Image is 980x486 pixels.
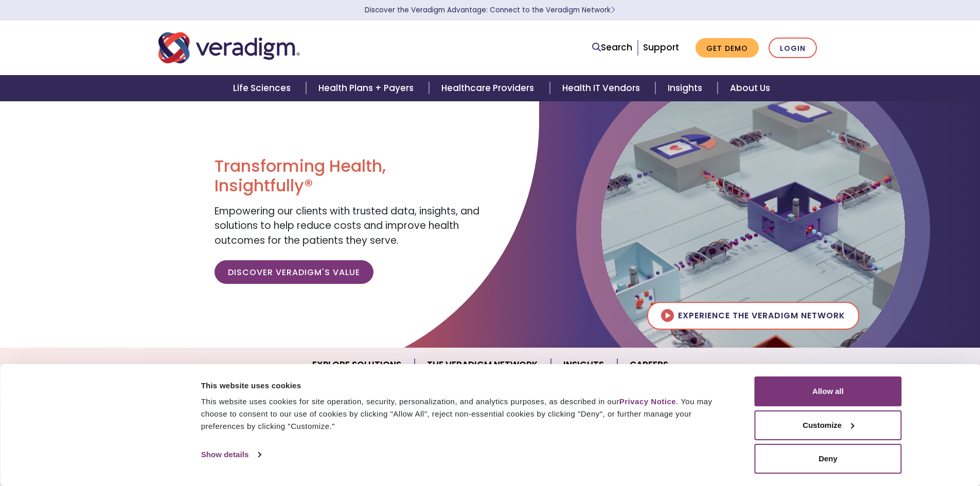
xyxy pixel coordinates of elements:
div: This website uses cookies [201,380,732,392]
button: Customize [755,410,902,440]
a: Privacy Notice [619,397,676,406]
a: Show details [201,447,261,462]
a: Health Plans + Payers [306,75,429,101]
button: Deny [755,444,902,474]
span: Learn More [611,5,615,15]
a: Explore Solutions [300,352,415,378]
a: Health IT Vendors [550,75,655,101]
a: Insights [655,75,718,101]
a: The Veradigm Network [415,352,551,378]
a: About Us [718,75,782,101]
a: Careers [617,352,681,378]
a: Login [769,38,817,59]
img: Veradigm logo [158,31,300,65]
a: Search [592,41,632,55]
a: Get Demo [696,38,759,58]
a: Discover Veradigm's Value [215,260,373,284]
a: Insights [551,352,617,378]
h1: Transforming Health, Insightfully® [215,156,482,196]
button: Allow all [755,376,902,406]
a: Discover the Veradigm Advantage: Connect to the Veradigm NetworkLearn More [365,5,615,15]
a: Life Sciences [221,75,306,101]
span: Empowering our clients with trusted data, insights, and solutions to help reduce costs and improv... [215,204,479,247]
div: This website uses cookies for site operation, security, personalization, and analytics purposes, ... [201,395,732,433]
a: Support [643,41,679,53]
a: Healthcare Providers [429,75,549,101]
